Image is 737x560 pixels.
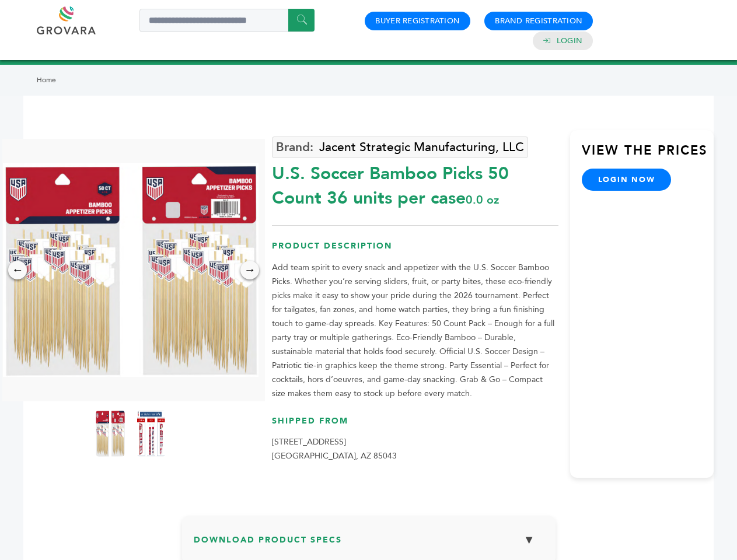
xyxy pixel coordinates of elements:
[272,435,558,463] p: [STREET_ADDRESS] [GEOGRAPHIC_DATA], AZ 85043
[272,156,558,211] div: U.S. Soccer Bamboo Picks 50 Count 36 units per case
[515,527,544,552] button: ▼
[272,261,558,401] p: Add team spirit to every snack and appetizer with the U.S. Soccer Bamboo Picks. Whether you’re se...
[466,192,499,208] span: 0.0 oz
[3,163,259,377] img: U.S. Soccer Bamboo Picks – 50 Count 36 units per case 0.0 oz
[37,75,56,85] a: Home
[272,136,528,158] a: Jacent Strategic Manufacturing, LLC
[272,415,558,436] h3: Shipped From
[582,169,672,191] a: login now
[582,142,714,169] h3: View the Prices
[272,240,558,261] h3: Product Description
[96,410,125,457] img: U.S. Soccer Bamboo Picks – 50 Count 36 units per case 0.0 oz
[8,261,27,279] div: ←
[137,410,166,457] img: U.S. Soccer Bamboo Picks – 50 Count 36 units per case 0.0 oz
[240,261,259,279] div: →
[495,16,582,26] a: Brand Registration
[375,16,460,26] a: Buyer Registration
[557,36,582,46] a: Login
[139,9,315,32] input: Search a product or brand...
